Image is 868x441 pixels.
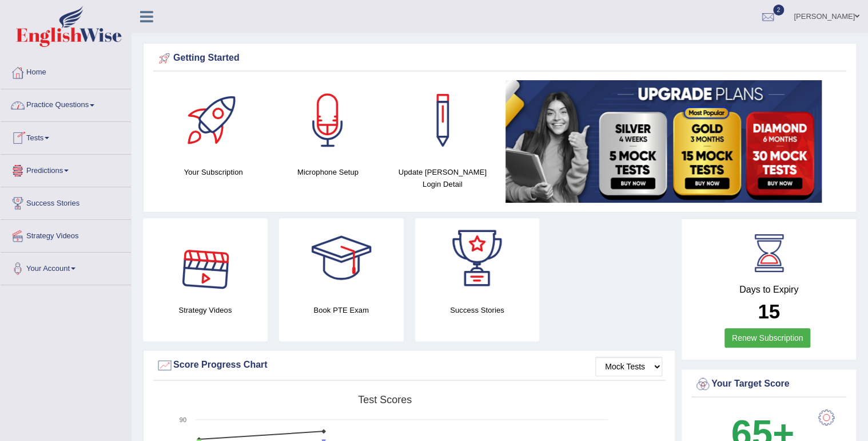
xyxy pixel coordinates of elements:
h4: Update [PERSON_NAME] Login Detail [391,166,494,190]
a: Predictions [1,155,131,183]
h4: Success Stories [415,304,540,316]
span: 2 [773,5,785,15]
h4: Strategy Videos [143,304,268,316]
a: Success Stories [1,187,131,216]
text: 90 [180,416,186,423]
a: Practice Questions [1,89,131,118]
b: 15 [758,300,780,322]
a: Your Account [1,253,131,281]
a: Renew Subscription [724,328,811,348]
h4: Book PTE Exam [279,304,404,316]
img: small5.jpg [505,80,822,203]
div: Your Target Score [694,376,843,393]
h4: Days to Expiry [694,285,843,295]
div: Score Progress Chart [156,357,662,374]
tspan: Test scores [358,394,412,405]
a: Strategy Videos [1,220,131,249]
h4: Microphone Setup [276,166,379,178]
h4: Your Subscription [162,166,265,178]
div: Getting Started [156,50,843,67]
a: Home [1,57,131,85]
a: Tests [1,122,131,151]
